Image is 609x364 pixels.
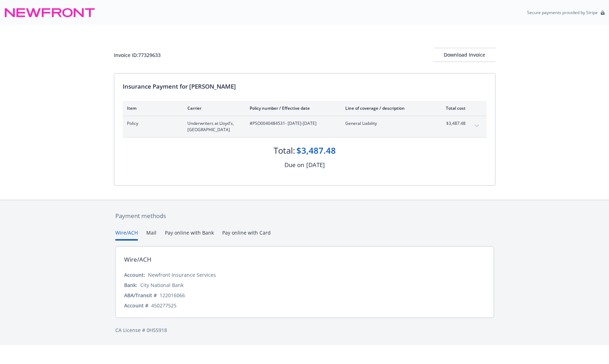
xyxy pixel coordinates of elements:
[146,229,156,241] button: Mail
[187,120,238,133] span: Underwriters at Lloyd's, [GEOGRAPHIC_DATA]
[140,281,184,289] div: City National Bank
[345,105,428,111] div: Line of coverage / description
[160,292,185,299] div: 122016066
[345,120,428,127] span: General Liability
[434,48,495,62] button: Download Invoice
[123,82,487,91] div: Insurance Payment for [PERSON_NAME]
[274,145,295,157] div: Total:
[124,255,152,264] div: Wire/ACH
[148,271,216,279] div: Newfront Insurance Services
[124,271,145,279] div: Account:
[115,211,494,221] div: Payment methods
[250,105,334,111] div: Policy number / Effective date
[296,145,336,157] div: $3,487.48
[434,48,495,62] div: Download Invoice
[439,105,466,111] div: Total cost
[123,116,487,137] div: PolicyUnderwriters at Lloyd's, [GEOGRAPHIC_DATA]#PSO0040484531- [DATE]-[DATE]General Liability$3,...
[115,229,138,241] button: Wire/ACH
[115,326,494,334] div: CA License # 0H55918
[165,229,214,241] button: Pay online with Bank
[124,302,148,309] div: Account #
[114,51,161,59] div: Invoice ID: 77329633
[527,9,598,15] p: Secure payments provided by Stripe
[471,120,482,132] button: expand content
[151,302,177,309] div: 450277525
[250,120,334,127] span: #PSO0040484531 - [DATE]-[DATE]
[124,292,157,299] div: ABA/Transit #
[439,120,466,127] span: $3,487.48
[187,105,238,111] div: Carrier
[222,229,271,241] button: Pay online with Card
[124,281,137,289] div: Bank:
[127,105,176,111] div: Item
[306,160,325,170] div: [DATE]
[127,120,176,127] span: Policy
[284,160,304,170] div: Due on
